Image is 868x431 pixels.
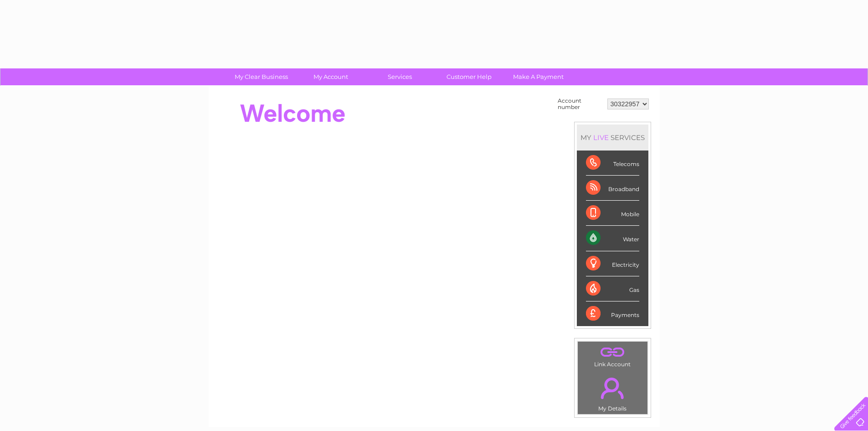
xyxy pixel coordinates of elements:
div: Water [586,226,639,251]
a: Services [362,68,437,85]
div: Electricity [586,251,639,276]
div: Telecoms [586,151,639,176]
td: Account number [555,95,605,113]
div: LIVE [591,133,611,142]
a: Make A Payment [501,68,576,85]
a: Customer Help [431,68,507,85]
td: My Details [577,370,648,415]
a: . [580,372,645,404]
div: Broadband [586,176,639,201]
a: My Account [293,68,368,85]
td: Link Account [577,341,648,370]
div: Gas [586,276,639,301]
div: MY SERVICES [577,125,648,151]
div: Mobile [586,201,639,226]
a: My Clear Business [224,68,299,85]
a: . [580,344,645,360]
div: Payments [586,301,639,326]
